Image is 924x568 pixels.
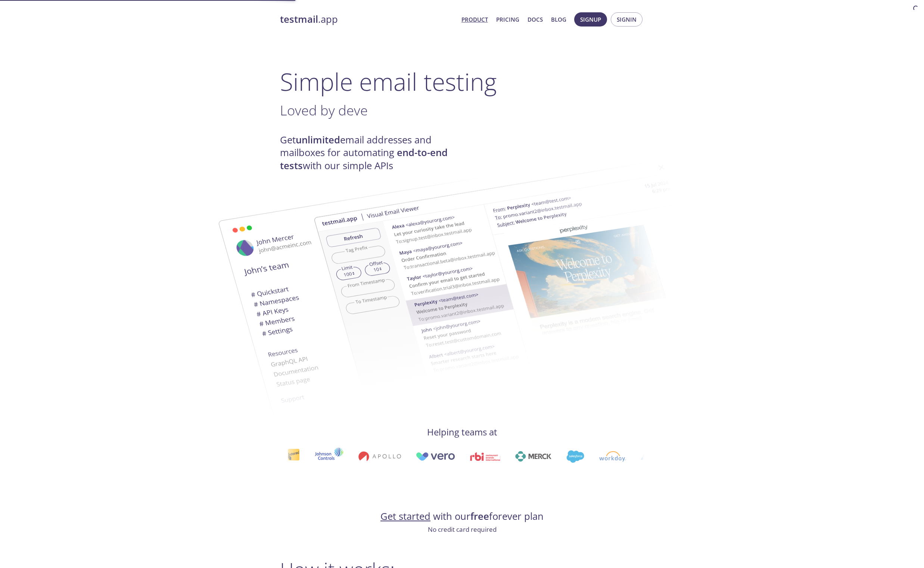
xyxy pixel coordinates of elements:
a: Pricing [496,15,519,24]
a: Docs [528,15,543,24]
img: testmail-email-viewer [190,173,594,426]
img: apollo [355,451,398,462]
span: Signin [617,15,637,24]
img: vero [413,452,452,461]
h4: Get email addresses and mailboxes for automating with our simple APIs [280,134,462,172]
a: Get started [380,510,430,523]
strong: end-to-end tests [280,146,448,172]
a: testmail.app [280,13,455,26]
h4: Helping teams at [280,426,644,438]
img: workday [596,451,623,462]
p: No credit card required [280,525,644,534]
a: Blog [551,15,566,24]
a: Product [461,15,488,24]
strong: unlimited [296,133,340,146]
img: testmail-email-viewer [314,149,717,401]
img: merck [512,451,548,462]
img: salesforce [563,450,581,463]
button: Signin [611,12,643,27]
strong: testmail [280,13,318,26]
h1: Simple email testing [280,67,644,96]
strong: free [470,510,489,523]
span: Signup [580,15,601,24]
button: Signup [574,12,607,27]
h4: with our forever plan [280,510,644,523]
span: Loved by deve [280,101,368,120]
img: rbi [467,452,498,461]
img: johnsoncontrols [312,447,340,465]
